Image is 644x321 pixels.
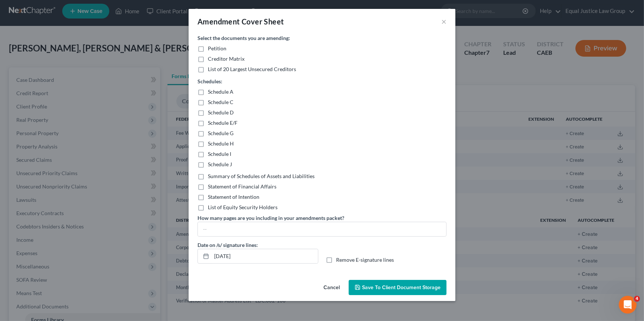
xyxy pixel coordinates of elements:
[208,99,233,105] span: Schedule C
[208,194,259,200] span: Statement of Intention
[208,161,232,167] span: Schedule J
[208,88,233,95] span: Schedule A
[208,151,231,157] span: Schedule I
[208,120,238,126] span: Schedule E/F
[208,45,226,51] span: Petition
[349,280,447,295] button: Save to Client Document Storage
[197,77,222,85] label: Schedules:
[198,222,446,236] input: --
[362,284,441,291] span: Save to Client Document Storage
[208,140,234,147] span: Schedule H
[208,109,234,116] span: Schedule D
[197,241,258,249] label: Date on /s/ signature lines:
[208,173,315,179] span: Summary of Schedules of Assets and Liabilities
[634,296,640,302] span: 4
[197,214,344,222] label: How many pages are you including in your amendments packet?
[197,34,290,42] label: Select the documents you are amending:
[619,296,637,314] iframe: Intercom live chat
[318,281,346,295] button: Cancel
[197,16,284,27] div: Amendment Cover Sheet
[208,66,296,72] span: List of 20 Largest Unsecured Creditors
[441,17,447,26] button: ×
[208,183,276,190] span: Statement of Financial Affairs
[212,249,318,263] input: MM/DD/YYYY
[208,130,233,136] span: Schedule G
[208,56,245,62] span: Creditor Matrix
[208,204,278,210] span: List of Equity Security Holders
[336,257,394,263] span: Remove E-signature lines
